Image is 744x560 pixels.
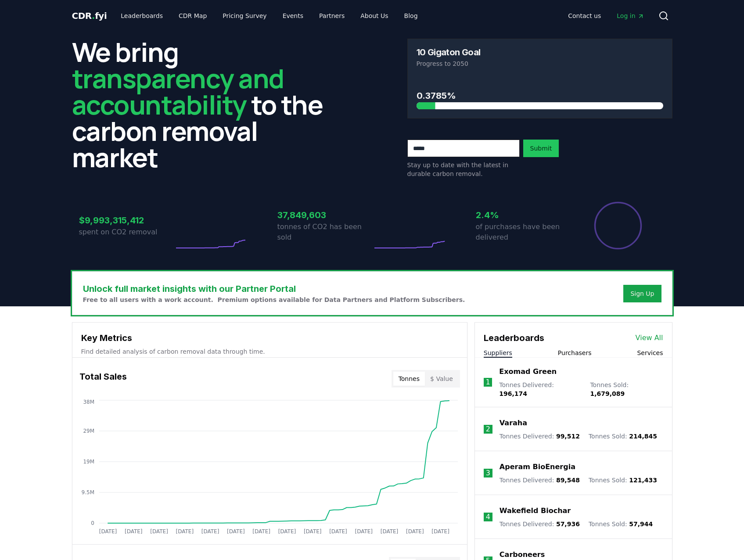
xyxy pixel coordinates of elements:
[397,8,425,24] a: Blog
[83,428,94,434] tspan: 29M
[72,10,107,22] a: CDR.fyi
[329,528,347,535] tspan: [DATE]
[417,48,481,57] h3: 10 Gigaton Goal
[484,348,512,357] button: Suppliers
[417,59,663,68] p: Progress to 2050
[623,285,661,302] button: Sign Up
[176,528,194,535] tspan: [DATE]
[499,390,527,397] span: 196,174
[629,433,657,440] span: 214,845
[476,208,571,222] h3: 2.4%
[277,208,372,222] h3: 37,849,603
[499,366,557,377] a: Exomad Green
[486,468,490,478] p: 3
[630,289,654,298] a: Sign Up
[499,381,581,398] p: Tonnes Delivered :
[500,506,571,516] a: Wakefield Biochar
[629,521,653,528] span: 57,944
[227,528,245,535] tspan: [DATE]
[277,222,372,243] p: tonnes of CO2 has been sold
[500,432,580,441] p: Tonnes Delivered :
[406,528,424,535] tspan: [DATE]
[556,477,580,484] span: 89,548
[590,390,625,397] span: 1,679,089
[556,521,580,528] span: 57,936
[380,528,398,535] tspan: [DATE]
[81,347,458,356] p: Find detailed analysis of carbon removal data through time.
[629,477,657,484] span: 121,433
[561,8,608,24] a: Contact us
[353,8,395,24] a: About Us
[252,528,270,535] tspan: [DATE]
[216,8,273,24] a: Pricing Survey
[91,520,94,526] tspan: 0
[590,381,663,398] p: Tonnes Sold :
[393,372,425,386] button: Tonnes
[556,433,580,440] span: 99,512
[72,11,107,21] span: CDR fyi
[72,60,284,122] span: transparency and accountability
[276,8,310,24] a: Events
[561,8,651,24] nav: Main
[99,528,117,535] tspan: [DATE]
[558,348,592,357] button: Purchasers
[636,333,663,343] a: View All
[303,528,321,535] tspan: [DATE]
[81,489,94,495] tspan: 9.5M
[523,140,559,157] button: Submit
[150,528,168,535] tspan: [DATE]
[114,8,170,24] a: Leaderboards
[417,89,663,102] h3: 0.3785%
[72,39,337,170] h2: We bring to the carbon removal market
[83,282,465,295] h3: Unlock full market insights with our Partner Portal
[500,462,575,472] a: Aperam BioEnergia
[589,520,653,528] p: Tonnes Sold :
[201,528,219,535] tspan: [DATE]
[486,424,490,434] p: 2
[593,201,643,250] div: Percentage of sales delivered
[500,549,545,560] a: Carboneers
[610,8,651,24] a: Log in
[637,348,663,357] button: Services
[83,295,465,304] p: Free to all users with a work account. Premium options available for Data Partners and Platform S...
[355,528,373,535] tspan: [DATE]
[124,528,142,535] tspan: [DATE]
[79,370,127,388] h3: Total Sales
[425,372,458,386] button: $ Value
[114,8,424,24] nav: Main
[431,528,449,535] tspan: [DATE]
[312,8,352,24] a: Partners
[476,222,571,243] p: of purchases have been delivered
[278,528,296,535] tspan: [DATE]
[484,331,544,345] h3: Leaderboards
[500,418,527,428] a: Varaha
[589,476,657,485] p: Tonnes Sold :
[617,11,644,20] span: Log in
[83,399,94,405] tspan: 38M
[486,512,490,522] p: 4
[79,214,174,227] h3: $9,993,315,412
[92,11,95,21] span: .
[500,476,580,485] p: Tonnes Delivered :
[81,331,458,345] h3: Key Metrics
[83,459,94,465] tspan: 19M
[589,432,657,441] p: Tonnes Sold :
[485,377,490,388] p: 1
[79,227,174,237] p: spent on CO2 removal
[172,8,214,24] a: CDR Map
[500,520,580,528] p: Tonnes Delivered :
[407,161,520,178] p: Stay up to date with the latest in durable carbon removal.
